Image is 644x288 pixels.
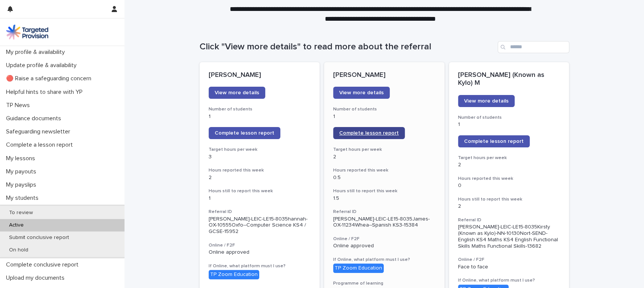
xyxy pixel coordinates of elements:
p: 0 [458,182,560,189]
h3: Hours still to report this week [458,196,560,202]
p: My payslips [3,181,42,188]
p: TP News [3,102,36,109]
a: View more details [209,87,265,99]
p: [PERSON_NAME]-LEIC-LE15-8035Kirsty (Known as Kylo)-NN-10130Nort-SEND-English KS4 Maths KS4 Englis... [458,224,560,249]
span: Complete lesson report [339,130,399,136]
p: [PERSON_NAME] (Known as Kylo) M [458,71,560,87]
p: 2 [458,203,560,210]
h3: Referral ID [209,209,311,215]
p: My payouts [3,168,42,175]
p: 3 [209,154,311,160]
p: [PERSON_NAME]-LEIC-LE15-8035hannah-OX-10555Oxfo--Computer Science KS4 / GCSE-15952 [209,216,311,235]
p: 1 [209,113,311,120]
h3: Number of students [209,106,311,112]
p: My students [3,195,45,202]
h3: Target hours per week [209,147,311,153]
h1: Click "View more details" to read more about the referral [200,41,495,52]
span: Complete lesson report [215,130,274,136]
p: Update profile & availability [3,62,83,69]
p: Safeguarding newsletter [3,128,76,135]
p: [PERSON_NAME] [209,71,311,80]
p: Upload my documents [3,274,71,282]
h3: If Online, what platform must I use? [333,257,435,263]
p: [PERSON_NAME]-LEIC-LE15-8035James-OX-11234Whea--Spanish KS3-15384 [333,216,435,229]
a: Complete lesson report [209,127,280,139]
p: 2 [458,162,560,168]
span: Complete lesson report [464,139,524,144]
p: On hold [3,247,34,253]
div: TP Zoom Education [209,270,259,279]
p: 0.5 [333,175,435,181]
h3: Online / F2F [333,236,435,242]
h3: Hours still to report this week [333,188,435,194]
span: View more details [215,90,259,95]
p: 1.5 [333,195,435,202]
p: 2 [333,154,435,160]
p: Guidance documents [3,115,67,122]
h3: Online / F2F [209,242,311,248]
img: M5nRWzHhSzIhMunXDL62 [6,25,48,40]
h3: Number of students [458,115,560,121]
p: 1 [333,113,435,120]
h3: If Online, what platform must I use? [458,277,560,283]
h3: Target hours per week [458,155,560,161]
h3: Hours reported this week [333,167,435,173]
p: To review [3,210,39,216]
p: Submit conclusive report [3,234,75,241]
p: [PERSON_NAME] [333,71,435,80]
div: TP Zoom Education [333,263,384,273]
h3: Number of students [333,106,435,112]
h3: Referral ID [458,217,560,223]
h3: Online / F2F [458,257,560,263]
p: Online approved [209,249,311,256]
h3: Programme of learning [333,280,435,286]
p: My profile & availability [3,49,71,56]
h3: Hours reported this week [209,167,311,173]
a: View more details [333,87,390,99]
p: 🔴 Raise a safeguarding concern [3,75,97,82]
h3: Hours reported this week [458,176,560,182]
p: 1 [209,195,311,202]
p: Online approved [333,243,435,249]
a: View more details [458,95,515,107]
span: View more details [339,90,384,95]
a: Complete lesson report [458,135,530,147]
input: Search [498,41,569,53]
p: Helpful hints to share with YP [3,89,89,96]
p: 1 [458,121,560,128]
p: My lessons [3,155,41,162]
p: Complete a lesson report [3,141,79,149]
a: Complete lesson report [333,127,405,139]
h3: If Online, what platform must I use? [209,263,311,269]
span: View more details [464,98,509,104]
h3: Referral ID [333,209,435,215]
p: Active [3,222,30,228]
p: Complete conclusive report [3,261,85,268]
h3: Hours still to report this week [209,188,311,194]
p: Face to face [458,264,560,270]
h3: Target hours per week [333,147,435,153]
p: 2 [209,175,311,181]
